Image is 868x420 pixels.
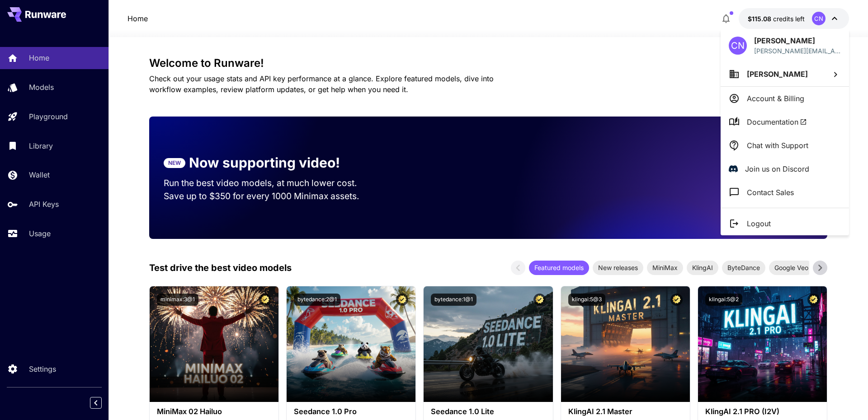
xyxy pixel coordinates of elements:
button: [PERSON_NAME] [721,62,849,86]
span: Documentation [747,117,807,127]
p: Account & Billing [747,93,804,104]
div: CN [729,37,747,55]
p: [PERSON_NAME] [754,35,841,46]
p: Join us on Discord [745,163,809,174]
span: [PERSON_NAME] [747,70,808,79]
div: chung.nguyen@blueberrylabs.com [754,46,841,56]
p: Contact Sales [747,187,794,198]
p: [PERSON_NAME][EMAIL_ADDRESS][PERSON_NAME][DOMAIN_NAME] [754,46,841,56]
p: Logout [747,218,771,229]
p: Chat with Support [747,140,808,151]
